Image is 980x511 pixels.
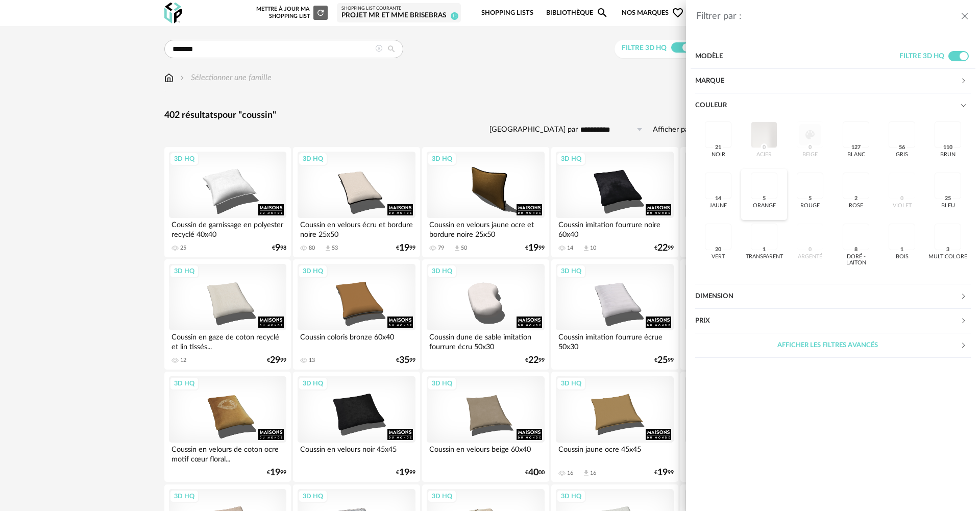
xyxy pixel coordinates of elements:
span: 127 [850,143,863,152]
div: transparent [746,254,783,260]
div: Couleur [695,93,960,118]
div: Prix [695,309,960,333]
span: 20 [714,246,723,254]
div: Couleur [695,93,971,118]
div: blanc [847,152,865,158]
span: 21 [714,143,723,152]
span: 2 [853,194,860,203]
div: orange [753,203,776,209]
span: Filtre 3D HQ [899,53,944,60]
div: rouge [800,203,820,209]
span: 25 [943,194,953,203]
span: 110 [942,143,954,152]
div: multicolore [928,254,967,260]
div: rose [849,203,863,209]
div: Prix [695,309,971,333]
span: 5 [807,194,814,203]
div: gris [896,152,908,158]
button: close drawer [960,10,970,23]
div: bleu [941,203,955,209]
div: Marque [695,69,971,93]
span: 3 [945,246,951,254]
span: 5 [761,194,768,203]
div: Modèle [695,44,899,69]
div: Afficher les filtres avancés [695,333,960,358]
div: bois [896,254,909,260]
span: 8 [853,246,860,254]
div: Filtrer par : [696,11,960,22]
div: Couleur [695,118,971,284]
span: 14 [714,194,723,203]
div: Dimension [695,284,971,309]
div: Afficher les filtres avancés [695,333,971,358]
span: 1 [761,246,768,254]
span: 1 [899,246,905,254]
div: brun [940,152,955,158]
span: 56 [897,143,907,152]
div: Dimension [695,284,960,309]
div: Marque [695,69,960,93]
div: noir [712,152,725,158]
div: doré - laiton [837,254,876,267]
div: jaune [709,203,727,209]
div: vert [712,254,725,260]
